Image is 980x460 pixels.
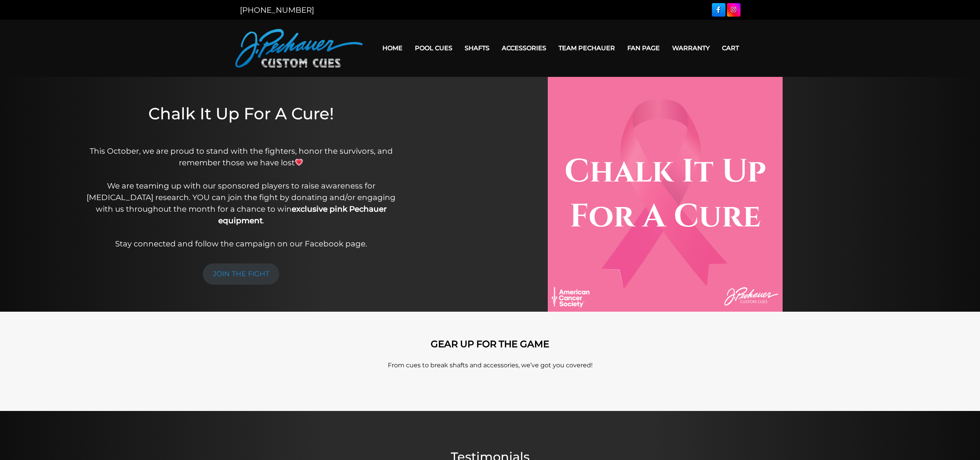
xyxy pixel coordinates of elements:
[295,158,303,166] img: 💗
[621,38,666,58] a: Fan Page
[409,38,459,58] a: Pool Cues
[218,204,387,225] strong: exclusive pink Pechauer equipment
[459,38,496,58] a: Shafts
[431,338,549,350] strong: GEAR UP FOR THE GAME
[235,29,363,68] img: Pechauer Custom Cues
[240,5,314,15] a: [PHONE_NUMBER]
[716,38,745,58] a: Cart
[666,38,716,58] a: Warranty
[203,263,279,285] a: JOIN THE FIGHT
[77,104,405,134] h1: Chalk It Up For A Cure!
[270,361,710,370] p: From cues to break shafts and accessories, we’ve got you covered!
[496,38,552,58] a: Accessories
[552,38,621,58] a: Team Pechauer
[376,38,409,58] a: Home
[77,145,405,250] p: This October, we are proud to stand with the fighters, honor the survivors, and remember those we...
